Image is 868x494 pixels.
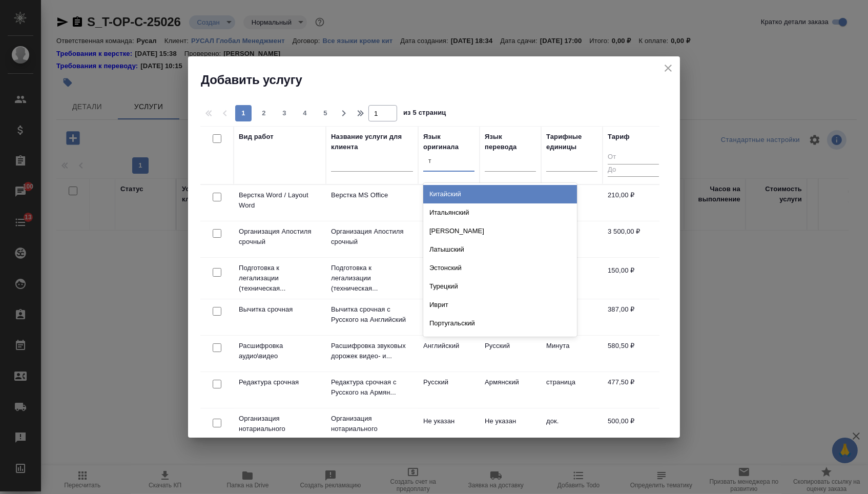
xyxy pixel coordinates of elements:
td: страница [541,372,603,408]
p: Верстка Word / Layout Word [239,190,321,211]
td: 500,00 ₽ [603,411,664,447]
button: 3 [276,105,293,121]
p: Подготовка к легализации (техническая... [331,263,413,294]
p: Верстка MS Office [331,190,413,200]
td: Не указан [418,185,480,221]
div: Каталанский [423,333,577,351]
td: Русский [418,372,480,408]
p: Вычитка срочная [239,304,321,315]
div: Название услуги для клиента [331,132,413,152]
div: Итальянский [423,203,577,222]
div: Китайский [423,185,577,203]
div: Эстонский [423,259,577,277]
div: [PERSON_NAME] [423,222,577,240]
div: Иврит [423,296,577,314]
p: Расшифровка аудио\видео [239,341,321,361]
td: Не указан [418,260,480,296]
div: Латышский [423,240,577,259]
div: Вид работ [239,132,274,142]
td: Английский [418,336,480,372]
span: 3 [276,108,293,118]
button: close [660,60,676,76]
p: Вычитка срочная с Русского на Английский [331,304,413,325]
p: Редактура срочная с Русского на Армян... [331,377,413,398]
td: Не указан [418,221,480,257]
p: Расшифровка звуковых дорожек видео- и... [331,341,413,361]
td: 387,00 ₽ [603,299,664,335]
td: 150,00 ₽ [603,260,664,296]
button: 5 [317,105,334,121]
td: 3 500,00 ₽ [603,221,664,257]
td: 477,50 ₽ [603,372,664,408]
td: Минута [541,336,603,372]
td: Не указан [480,411,541,447]
p: Организация нотариального удостоверен... [239,414,321,444]
input: От [608,151,659,164]
td: док. [541,411,603,447]
td: Армянский [480,372,541,408]
h2: Добавить услугу [201,72,680,88]
p: Организация Апостиля срочный [239,227,321,247]
span: 5 [317,108,334,118]
div: Язык перевода [485,132,536,152]
td: Не указан [418,411,480,447]
div: Тарифные единицы [546,132,597,152]
span: 4 [297,108,313,118]
div: Тариф [608,132,630,142]
p: Организация нотариального удостоверен... [331,414,413,444]
td: 580,50 ₽ [603,336,664,372]
p: Организация Апостиля срочный [331,227,413,247]
p: Подготовка к легализации (техническая... [239,263,321,294]
span: 2 [256,108,272,118]
button: 2 [256,105,272,121]
td: 210,00 ₽ [603,185,664,221]
button: 4 [297,105,313,121]
span: из 5 страниц [403,107,446,121]
div: Турецкий [423,277,577,296]
input: До [608,164,659,177]
div: Португальский [423,314,577,333]
div: Язык оригинала [423,132,474,152]
p: Редактура срочная [239,377,321,387]
td: Русский [480,336,541,372]
td: Русский [418,299,480,335]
